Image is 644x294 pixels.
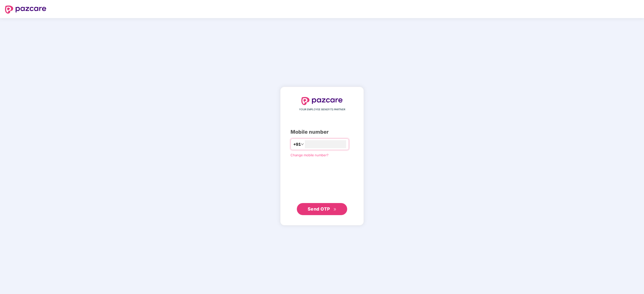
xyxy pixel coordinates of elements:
img: logo [5,6,46,14]
img: logo [301,97,343,105]
div: Mobile number [291,128,353,136]
span: down [301,143,304,146]
button: Send OTPdouble-right [297,203,347,215]
a: Change mobile number? [291,153,329,157]
span: double-right [333,208,337,211]
span: Send OTP [308,206,330,212]
span: YOUR EMPLOYEE BENEFITS PARTNER [299,108,345,112]
span: +91 [293,141,301,148]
